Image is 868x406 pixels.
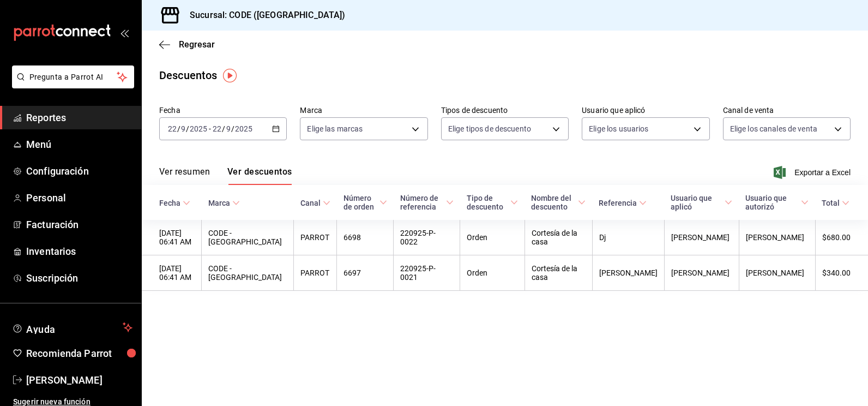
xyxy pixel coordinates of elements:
[26,271,132,285] span: Suscripción
[231,124,234,133] span: /
[179,39,215,50] span: Regresar
[776,166,851,179] button: Exportar a Excel
[294,220,337,255] th: PARROT
[226,124,231,133] input: --
[202,255,294,291] th: CODE - [GEOGRAPHIC_DATA]
[26,190,132,205] span: Personal
[730,123,817,134] span: Elige los canales de venta
[815,255,868,291] th: $340.00
[671,194,732,211] span: Usuario que aplicó
[394,255,460,291] th: 220925-P-0021
[26,373,132,387] span: [PERSON_NAME]
[142,255,202,291] th: [DATE] 06:41 AM
[26,217,132,232] span: Facturación
[159,199,190,207] span: Fecha
[582,106,709,114] label: Usuario que aplicó
[186,124,189,133] span: /
[26,137,132,152] span: Menú
[167,124,177,133] input: --
[531,194,586,211] span: Nombre del descuento
[337,220,394,255] th: 6698
[300,106,427,114] label: Marca
[467,194,519,211] span: Tipo de descuento
[159,106,287,114] label: Fecha
[26,346,132,361] span: Recomienda Parrot
[189,124,208,133] input: ----
[12,65,134,88] button: Pregunta a Parrot AI
[159,39,215,50] button: Regresar
[26,244,132,259] span: Inventarios
[26,321,118,334] span: Ayuda
[159,67,217,83] div: Descuentos
[664,255,739,291] th: [PERSON_NAME]
[441,106,569,114] label: Tipos de descuento
[815,220,868,255] th: $680.00
[159,166,292,185] div: navigation tabs
[460,255,525,291] th: Orden
[400,194,454,211] span: Número de referencia
[592,220,664,255] th: Dj
[343,194,387,211] span: Número de orden
[739,220,815,255] th: [PERSON_NAME]
[212,124,222,133] input: --
[180,124,186,133] input: --
[227,166,292,185] button: Ver descuentos
[745,194,809,211] span: Usuario que autorizó
[525,220,592,255] th: Cortesía de la casa
[26,110,132,125] span: Reportes
[181,9,345,22] h3: Sucursal: CODE ([GEOGRAPHIC_DATA])
[599,199,647,207] span: Referencia
[394,220,460,255] th: 220925-P-0022
[337,255,394,291] th: 6697
[29,71,117,83] span: Pregunta a Parrot AI
[159,166,210,185] button: Ver resumen
[822,199,849,207] span: Total
[448,123,531,134] span: Elige tipos de descuento
[592,255,664,291] th: [PERSON_NAME]
[723,106,851,114] label: Canal de venta
[142,220,202,255] th: [DATE] 06:41 AM
[234,124,253,133] input: ----
[589,123,648,134] span: Elige los usuarios
[208,199,240,207] span: Marca
[26,164,132,178] span: Configuración
[202,220,294,255] th: CODE - [GEOGRAPHIC_DATA]
[177,124,180,133] span: /
[664,220,739,255] th: [PERSON_NAME]
[209,124,211,133] span: -
[222,124,225,133] span: /
[307,123,363,134] span: Elige las marcas
[300,199,330,207] span: Canal
[739,255,815,291] th: [PERSON_NAME]
[294,255,337,291] th: PARROT
[8,79,134,91] a: Pregunta a Parrot AI
[525,255,592,291] th: Cortesía de la casa
[120,28,129,37] button: open_drawer_menu
[223,69,237,82] img: Tooltip marker
[460,220,525,255] th: Orden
